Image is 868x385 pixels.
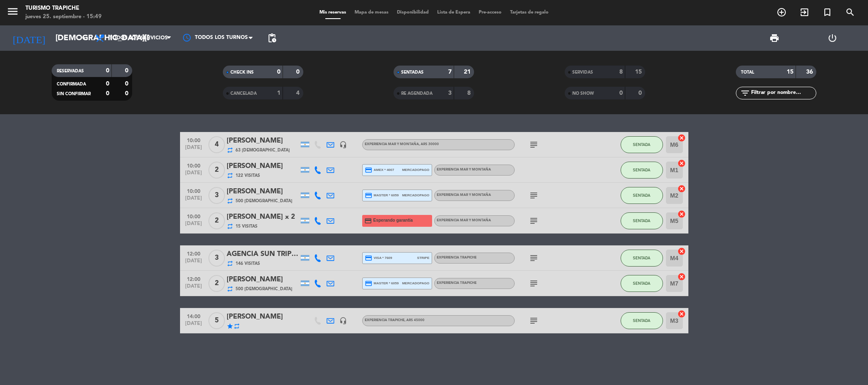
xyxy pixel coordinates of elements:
span: 14:00 [183,311,204,321]
i: repeat [227,286,233,292]
strong: 36 [806,69,815,75]
span: EXPERIENCIA MAR Y MONTAÑA [365,143,439,146]
i: filter_list [740,88,750,98]
i: subject [529,278,539,289]
span: pending_actions [267,33,277,43]
span: Pre-acceso [474,10,506,15]
strong: 8 [467,90,472,96]
span: , ARS 30000 [419,143,439,146]
span: 146 Visitas [236,260,260,267]
span: print [769,33,779,43]
button: SENTADA [621,136,663,153]
strong: 0 [296,69,301,75]
i: power_settings_new [827,33,837,43]
input: Filtrar por nombre... [750,88,816,98]
span: EXPERIENCIA MAR Y MONTAÑA [437,168,491,171]
strong: 0 [125,68,130,74]
strong: 0 [125,91,130,96]
span: [DATE] [183,195,204,205]
i: repeat [227,198,233,204]
i: repeat [227,172,233,179]
span: master * 6059 [365,280,399,287]
strong: 1 [277,90,280,96]
div: [PERSON_NAME] [227,161,299,172]
span: Mis reservas [315,10,350,15]
span: EXPERIENCIA MAR Y MONTAÑA [437,193,491,197]
strong: 3 [448,90,452,96]
span: amex * 4007 [365,166,394,174]
span: 12:00 [183,248,204,258]
span: SENTADA [633,318,650,323]
i: cancel [677,210,686,218]
div: Turismo Trapiche [25,4,102,13]
i: arrow_drop_down [79,33,89,43]
strong: 7 [448,69,452,75]
span: Tarjetas de regalo [506,10,553,15]
span: Disponibilidad [393,10,433,15]
span: 2 [208,162,225,179]
span: SENTADA [633,193,650,198]
button: SENTADA [621,212,663,229]
span: EXPERIENCIA TRAPICHE [365,319,424,322]
i: menu [6,5,19,18]
span: SIN CONFIRMAR [57,92,91,96]
strong: 15 [635,69,643,75]
span: 3 [208,250,225,267]
span: 10:00 [183,160,204,170]
i: credit_card [364,217,372,225]
span: TOTAL [741,70,754,74]
span: , ARS 45000 [405,319,424,322]
i: headset_mic [339,141,347,148]
span: 3 [208,187,225,204]
span: 2 [208,212,225,229]
span: stripe [417,255,430,261]
span: SERVIDAS [572,70,593,74]
span: [DATE] [183,145,204,154]
span: visa * 7609 [365,254,392,262]
strong: 4 [296,90,301,96]
span: 500 [DEMOGRAPHIC_DATA] [236,286,292,292]
span: 10:00 [183,211,204,221]
span: [DATE] [183,258,204,268]
i: repeat [233,323,240,330]
strong: 0 [125,81,130,87]
span: Todos los servicios [109,35,168,41]
span: RESERVADAS [57,69,84,73]
button: SENTADA [621,275,663,292]
strong: 0 [277,69,280,75]
span: NO SHOW [572,91,594,96]
i: add_circle_outline [776,7,787,17]
span: SENTADAS [401,70,424,74]
button: SENTADA [621,162,663,179]
i: subject [529,140,539,150]
i: [DATE] [6,29,51,47]
span: SENTADA [633,218,650,223]
strong: 0 [619,90,623,96]
span: 15 Visitas [236,223,258,230]
strong: 0 [106,81,109,87]
div: AGENCIA SUN TRIP [PERSON_NAME] [PERSON_NAME] x3 [227,249,299,260]
i: turned_in_not [822,7,832,17]
div: [PERSON_NAME] [227,135,299,146]
div: [PERSON_NAME] x 2 [227,212,299,223]
span: CHECK INS [230,70,254,74]
span: Esperando garantía [373,217,413,224]
i: cancel [677,272,686,281]
span: [DATE] [183,221,204,231]
strong: 0 [106,91,109,96]
div: [PERSON_NAME] [227,186,299,197]
i: repeat [227,147,233,154]
span: CONFIRMADA [57,82,86,86]
i: star [227,323,233,330]
span: 122 Visitas [236,172,260,179]
i: subject [529,216,539,226]
span: 10:00 [183,135,204,145]
span: SENTADA [633,168,650,172]
span: EXPERIENCIA TRAPICHE [437,281,477,285]
strong: 15 [787,69,793,75]
button: menu [6,5,19,21]
span: 12:00 [183,274,204,283]
i: subject [529,253,539,263]
span: mercadopago [402,167,429,173]
i: cancel [677,247,686,256]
